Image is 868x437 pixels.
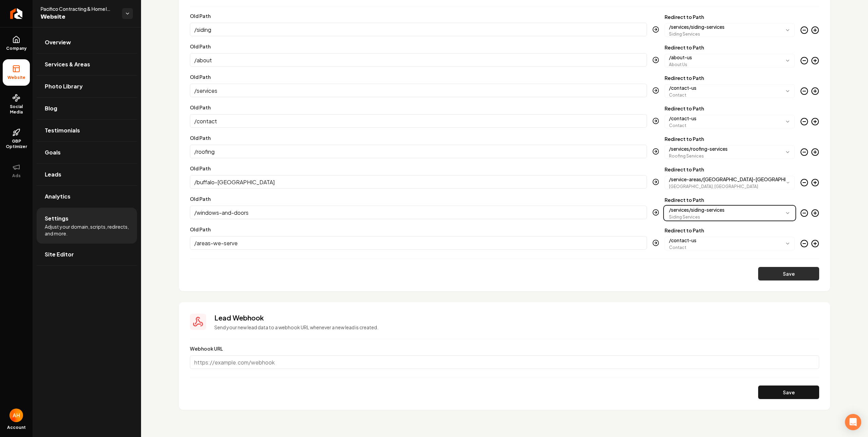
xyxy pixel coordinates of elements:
[3,30,30,57] a: Company
[37,32,137,53] a: Overview
[665,167,795,172] label: Redirect to Path
[190,145,647,158] input: /old-path
[9,173,23,179] span: Ads
[190,53,647,67] input: /old-path
[37,142,137,163] a: Goals
[3,139,30,149] span: GBP Optimizer
[45,82,83,90] span: Photo Library
[37,54,137,75] a: Services & Areas
[37,120,137,141] a: Testimonials
[45,60,90,68] span: Services & Areas
[758,267,819,280] button: Save
[190,175,647,189] input: /old-path
[665,76,795,80] label: Redirect to Path
[845,414,861,430] div: Open Intercom Messenger
[665,15,795,19] label: Redirect to Path
[214,313,819,322] h3: Lead Webhook
[45,170,61,179] span: Leads
[190,236,647,250] input: /old-path
[45,192,71,201] span: Analytics
[45,104,57,112] span: Blog
[190,23,647,36] input: /old-path
[190,196,211,202] label: Old Path
[665,197,795,202] label: Redirect to Path
[45,214,68,223] span: Settings
[190,114,647,128] input: /old-path
[190,74,211,80] label: Old Path
[665,45,795,50] label: Redirect to Path
[7,425,26,430] span: Account
[3,123,30,155] a: GBP Optimizer
[665,137,795,141] label: Redirect to Path
[190,135,211,141] label: Old Path
[190,206,647,219] input: /old-path
[37,164,137,185] a: Leads
[41,12,117,22] span: Website
[45,38,71,46] span: Overview
[37,244,137,265] a: Site Editor
[37,186,137,207] a: Analytics
[190,84,647,97] input: /old-path
[10,8,23,19] img: Rebolt Logo
[37,98,137,119] a: Blog
[45,250,74,258] span: Site Editor
[9,409,23,422] img: Anthony Hurgoi
[190,13,211,19] label: Old Path
[45,126,80,134] span: Testimonials
[665,106,795,111] label: Redirect to Path
[190,226,211,232] label: Old Path
[5,75,28,80] span: Website
[190,346,223,352] label: Webhook URL
[758,386,819,399] button: Save
[45,223,129,237] span: Adjust your domain, scripts, redirects, and more.
[37,76,137,97] a: Photo Library
[3,158,30,184] button: Ads
[3,46,29,51] span: Company
[45,148,61,157] span: Goals
[9,409,23,422] button: Open user button
[3,104,30,115] span: Social Media
[190,43,211,49] label: Old Path
[3,88,30,120] a: Social Media
[214,324,819,331] p: Send your new lead data to a webhook URL whenever a new lead is created.
[190,104,211,110] label: Old Path
[665,228,795,233] label: Redirect to Path
[41,5,117,12] span: Pacifico Contracting & Home Improvement
[190,165,211,171] label: Old Path
[190,355,819,369] input: https://example.com/webhook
